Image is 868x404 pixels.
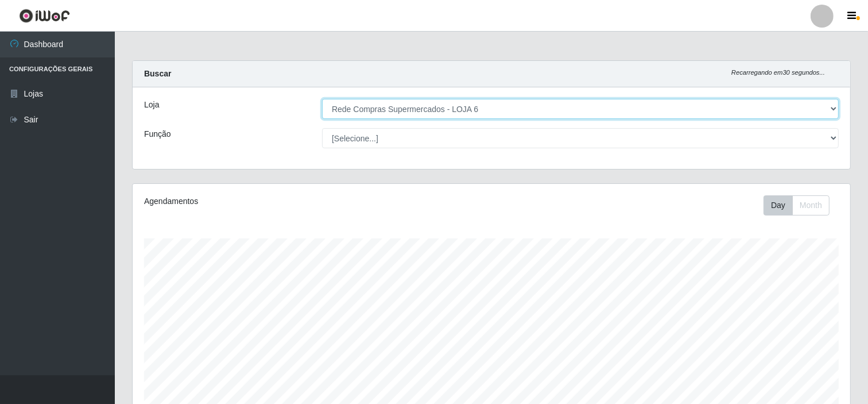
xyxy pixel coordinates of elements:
[731,69,825,76] i: Recarregando em 30 segundos...
[764,195,839,216] div: Toolbar with button groups
[764,195,830,216] div: First group
[144,195,424,207] div: Agendamentos
[144,128,171,140] label: Função
[764,195,793,216] button: Day
[144,69,171,78] strong: Buscar
[792,195,830,216] button: Month
[144,99,159,111] label: Loja
[19,9,70,23] img: CoreUI Logo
